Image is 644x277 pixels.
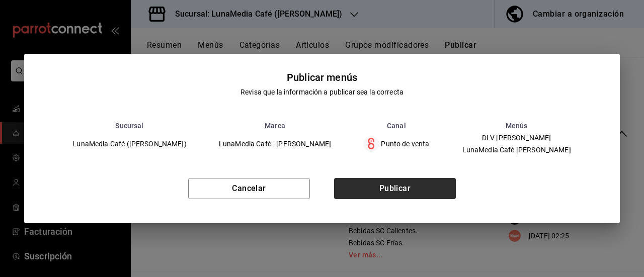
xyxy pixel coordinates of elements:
td: LunaMedia Café ([PERSON_NAME]) [56,130,203,158]
span: LunaMedia Café [PERSON_NAME] [462,146,571,153]
th: Canal [347,122,445,130]
span: DLV [PERSON_NAME] [462,134,571,141]
div: Publicar menús [287,70,357,85]
th: Marca [203,122,348,130]
th: Sucursal [56,122,203,130]
td: LunaMedia Café - [PERSON_NAME] [203,130,348,158]
div: Punto de venta [363,136,429,152]
th: Menús [446,122,588,130]
div: Revisa que la información a publicar sea la correcta [240,87,404,98]
button: Cancelar [188,178,310,199]
button: Publicar [334,178,456,199]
